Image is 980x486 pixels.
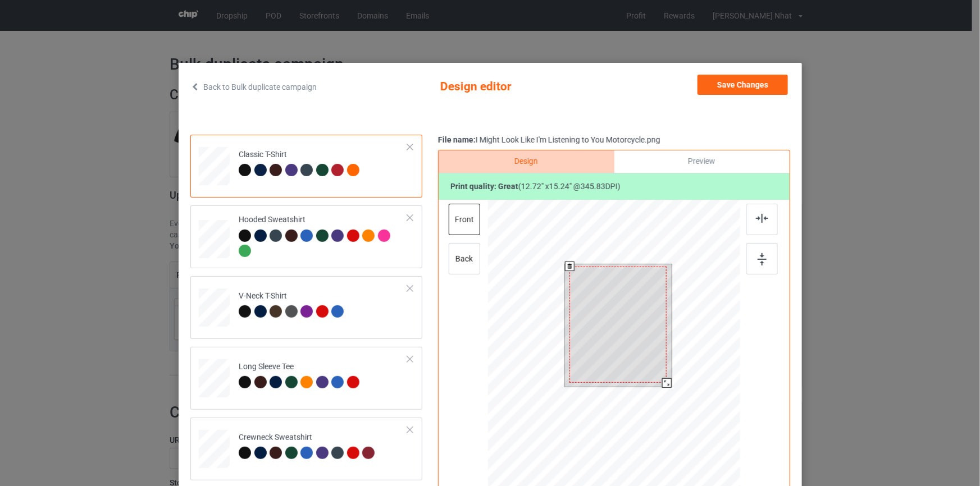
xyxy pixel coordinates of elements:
[239,291,347,317] div: V-Neck T-Shirt
[756,214,768,223] img: svg+xml;base64,PD94bWwgdmVyc2lvbj0iMS4wIiBlbmNvZGluZz0iVVRGLTgiPz4KPHN2ZyB3aWR0aD0iMjJweCIgaGVpZ2...
[448,243,480,274] div: back
[190,276,422,339] div: V-Neck T-Shirt
[476,135,660,144] span: I Might Look Like I'm Listening to You Motorcycle.png
[518,182,621,191] span: ( 12.72 " x 15.24 " @ 345.83 DPI)
[448,204,480,235] div: front
[239,361,362,388] div: Long Sleeve Tee
[498,182,518,191] span: great
[440,75,574,99] span: Design editor
[190,75,317,99] a: Back to Bulk duplicate campaign
[614,150,789,173] div: Preview
[190,135,422,198] div: Classic T-Shirt
[698,75,788,95] button: Save Changes
[758,253,767,265] img: svg+xml;base64,PD94bWwgdmVyc2lvbj0iMS4wIiBlbmNvZGluZz0iVVRGLTgiPz4KPHN2ZyB3aWR0aD0iMTZweCIgaGVpZ2...
[190,418,422,480] div: Crewneck Sweatshirt
[450,182,518,191] b: Print quality:
[438,135,476,144] span: File name:
[190,205,422,268] div: Hooded Sweatshirt
[239,214,408,256] div: Hooded Sweatshirt
[190,347,422,410] div: Long Sleeve Tee
[239,432,378,459] div: Crewneck Sweatshirt
[239,149,362,176] div: Classic T-Shirt
[439,150,614,173] div: Design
